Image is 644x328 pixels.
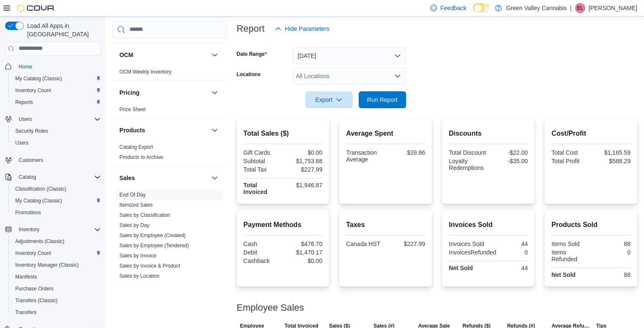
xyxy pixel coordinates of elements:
[2,113,104,125] button: Users
[210,173,220,183] button: Sales
[15,309,36,316] span: Transfers
[12,295,61,306] a: Transfers (Classic)
[119,144,153,150] a: Catalog Export
[593,241,630,247] div: 88
[119,174,135,182] h3: Sales
[8,85,104,96] button: Inventory Count
[119,51,133,59] h3: OCM
[575,3,585,13] div: Emily Leavoy
[237,71,261,78] label: Locations
[243,249,281,256] div: Debit
[285,158,322,164] div: $1,753.88
[12,307,40,317] a: Transfers
[387,241,425,247] div: $227.99
[285,25,329,33] span: Hide Parameters
[449,265,473,271] strong: Net Sold
[490,149,528,156] div: -$22.00
[15,285,54,292] span: Purchase Orders
[449,249,496,256] div: InvoicesRefunded
[12,97,101,107] span: Reports
[15,155,101,165] span: Customers
[19,226,39,233] span: Inventory
[119,88,208,97] button: Pricing
[449,241,486,247] div: Invoices Sold
[440,4,466,12] span: Feedback
[12,236,101,246] span: Adjustments (Classic)
[119,88,139,97] h3: Pricing
[8,125,104,137] button: Security Roles
[8,306,104,318] button: Transfers
[285,249,322,256] div: $1,470.17
[310,91,348,108] span: Export
[8,295,104,306] button: Transfers (Classic)
[449,220,528,230] h2: Invoices Sold
[119,232,186,238] a: Sales by Employee (Created)
[119,144,153,150] span: Catalog Export
[119,262,180,269] span: Sales by Invoice & Product
[19,63,32,70] span: Home
[119,283,179,290] span: Sales by Location per Day
[12,74,66,84] a: My Catalog (Classic)
[285,166,322,173] div: $227.99
[346,241,384,247] div: Canada HST
[346,220,425,230] h2: Taxes
[2,224,104,235] button: Inventory
[12,248,55,258] a: Inventory Count
[12,307,101,317] span: Transfers
[12,138,32,148] a: Users
[119,154,163,160] a: Products to Archive
[237,51,267,57] label: Date Range
[570,3,572,13] p: |
[15,87,51,94] span: Inventory Count
[394,73,401,79] button: Open list of options
[113,142,227,166] div: Products
[12,74,101,84] span: My Catalog (Classic)
[8,259,104,271] button: Inventory Manager (Classic)
[119,106,146,113] span: Price Sheet
[12,272,101,282] span: Manifests
[210,125,220,135] button: Products
[15,224,43,235] button: Inventory
[15,61,101,72] span: Home
[119,126,208,134] button: Products
[119,202,153,208] a: Itemized Sales
[237,303,304,313] h3: Employee Sales
[119,273,160,279] span: Sales by Location
[8,96,104,108] button: Reports
[8,137,104,149] button: Users
[589,3,637,13] p: [PERSON_NAME]
[8,73,104,85] button: My Catalog (Classic)
[593,271,630,278] div: 88
[2,60,104,73] button: Home
[8,247,104,259] button: Inventory Count
[12,196,101,206] span: My Catalog (Classic)
[24,22,101,38] span: Load All Apps in [GEOGRAPHIC_DATA]
[119,126,145,134] h3: Products
[15,172,101,182] span: Catalog
[8,195,104,207] button: My Catalog (Classic)
[119,252,156,259] span: Sales by Invoice
[243,257,281,264] div: Cashback
[119,273,160,279] a: Sales by Location
[119,174,208,182] button: Sales
[8,183,104,195] button: Classification (Classic)
[15,186,66,192] span: Classification (Classic)
[243,241,281,247] div: Cash
[285,257,322,264] div: $0.00
[119,51,208,59] button: OCM
[12,196,66,206] a: My Catalog (Classic)
[12,97,36,107] a: Reports
[2,171,104,183] button: Catalog
[293,47,406,64] button: [DATE]
[119,253,156,259] a: Sales by Invoice
[19,157,43,164] span: Customers
[12,248,101,258] span: Inventory Count
[119,68,171,75] span: OCM Weekly Inventory
[15,238,64,245] span: Adjustments (Classic)
[15,139,28,146] span: Users
[210,50,220,60] button: OCM
[473,12,473,13] span: Dark Mode
[119,69,171,75] a: OCM Weekly Inventory
[12,184,70,194] a: Classification (Classic)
